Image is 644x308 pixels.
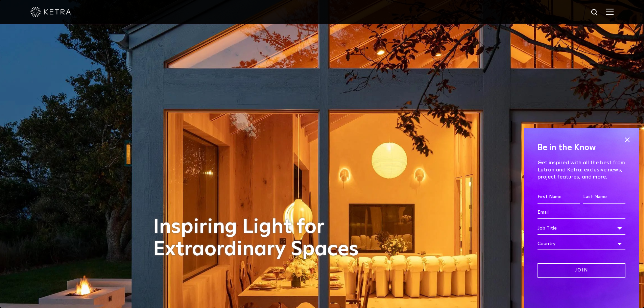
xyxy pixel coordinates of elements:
[538,191,580,204] input: First Name
[538,159,625,180] p: Get inspired with all the best from Lutron and Ketra: exclusive news, project features, and more.
[538,222,625,235] div: Job Title
[538,237,625,250] div: Country
[606,8,614,15] img: Hamburger%20Nav.svg
[30,7,71,17] img: ketra-logo-2019-white
[538,206,625,219] input: Email
[591,8,599,17] img: search icon
[538,141,625,154] h4: Be in the Know
[538,263,625,278] input: Join
[583,191,625,204] input: Last Name
[153,216,373,261] h1: Inspiring Light for Extraordinary Spaces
